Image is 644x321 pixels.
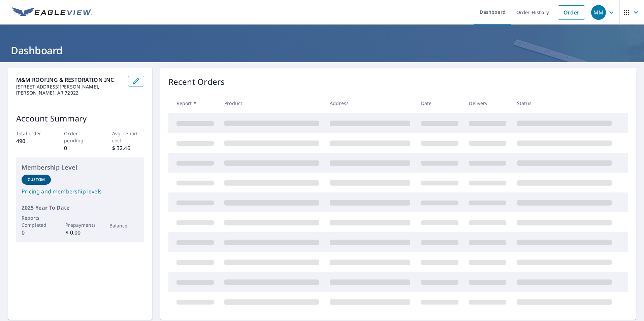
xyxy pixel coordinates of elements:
p: Prepayments [65,221,95,228]
p: Account Summary [16,112,144,124]
div: MM [591,5,606,20]
th: Date [416,93,464,113]
th: Status [512,93,617,113]
p: Membership Level [22,163,139,172]
p: M&M ROOFING & RESTORATION INC [16,76,123,84]
p: $ 32.46 [112,144,144,152]
a: Order [558,5,585,20]
p: Recent Orders [168,76,225,88]
th: Address [324,93,416,113]
p: Order pending [64,130,96,144]
p: Avg. report cost [112,130,144,144]
p: 0 [64,144,96,152]
p: [PERSON_NAME], AR 72022 [16,90,123,96]
h1: Dashboard [8,43,636,57]
th: Report # [168,93,219,113]
p: Reports Completed [22,214,51,228]
th: Product [219,93,324,113]
img: EV Logo [12,7,92,17]
p: Balance [109,222,139,229]
p: 0 [22,228,51,237]
p: 490 [16,137,48,145]
p: Total order [16,130,48,137]
p: [STREET_ADDRESS][PERSON_NAME], [16,84,123,90]
th: Delivery [463,93,512,113]
p: Custom [28,177,45,183]
p: $ 0.00 [65,228,95,237]
a: Pricing and membership levels [22,187,139,195]
p: 2025 Year To Date [22,204,139,212]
